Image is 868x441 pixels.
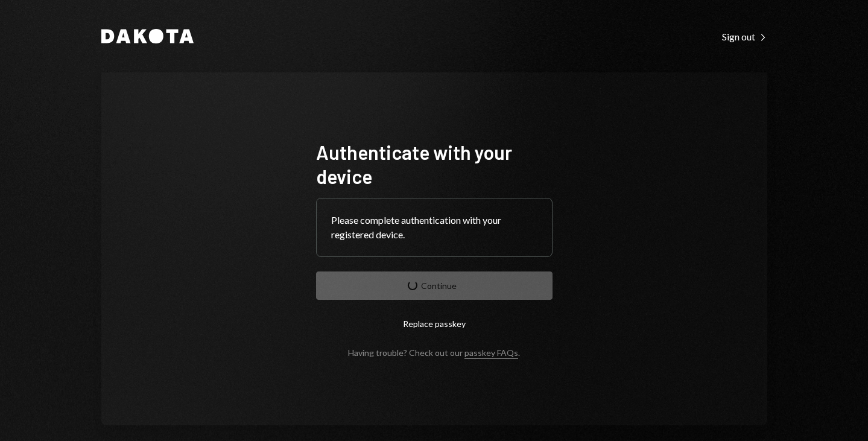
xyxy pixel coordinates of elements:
a: passkey FAQs [464,347,518,359]
div: Sign out [722,31,767,43]
a: Sign out [722,30,767,43]
button: Replace passkey [316,309,553,338]
div: Having trouble? Check out our . [348,347,520,358]
h1: Authenticate with your device [316,140,553,188]
div: Please complete authentication with your registered device. [331,213,537,242]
